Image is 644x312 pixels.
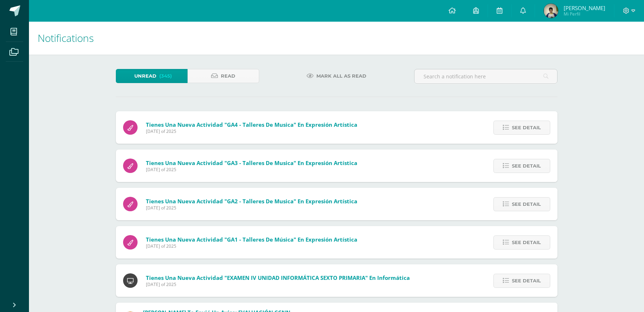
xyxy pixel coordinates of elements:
[512,274,541,287] span: See detail
[512,159,541,173] span: See detail
[512,198,541,211] span: See detail
[188,69,259,83] a: Read
[544,4,558,18] img: e88e0bc9a64d7e921523335da4a45765.png
[146,205,357,211] span: [DATE] of 2025
[146,166,357,173] span: [DATE] of 2025
[221,69,235,83] span: Read
[316,69,366,83] span: Mark all as read
[146,198,357,205] span: Tienes una nueva actividad "GA2 - Talleres de musica" En Expresión Artística
[146,159,357,166] span: Tienes una nueva actividad "GA3 - Talleres de musica" En Expresión Artística
[564,11,605,17] span: Mi Perfil
[414,69,557,83] input: Search a notification here
[159,69,172,83] span: (345)
[38,31,94,45] span: Notifications
[512,121,541,134] span: See detail
[298,69,375,83] a: Mark all as read
[146,243,357,249] span: [DATE] of 2025
[146,281,410,287] span: [DATE] of 2025
[116,69,188,83] a: Unread(345)
[146,236,357,243] span: Tienes una nueva actividad "GA1 - Talleres de música" En Expresión Artística
[146,128,357,134] span: [DATE] of 2025
[146,121,357,128] span: Tienes una nueva actividad "GA4 - Talleres de musica" En Expresión Artística
[146,274,410,281] span: Tienes una nueva actividad "EXAMEN IV UNIDAD INFORMÁTICA SEXTO PRIMARIA" En Informática
[512,236,541,249] span: See detail
[564,4,605,12] span: [PERSON_NAME]
[134,69,156,83] span: Unread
